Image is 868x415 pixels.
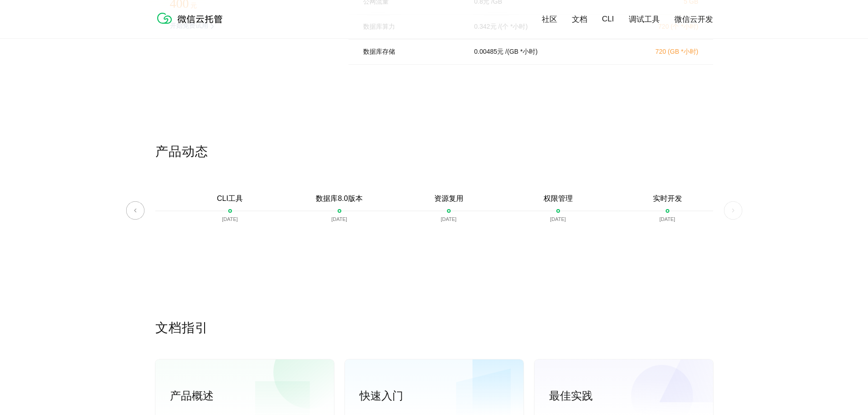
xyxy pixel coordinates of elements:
p: [DATE] [222,216,238,222]
p: 720 (GB *小时) [618,48,699,56]
p: 数据库存储 [363,48,462,56]
p: 快速入门 [360,389,524,403]
p: [DATE] [659,216,675,222]
p: CLI工具 [217,194,243,204]
p: 资源复用 [434,194,463,204]
p: 权限管理 [544,194,573,204]
p: [DATE] [550,216,566,222]
a: 调试工具 [629,14,660,25]
p: [DATE] [331,216,347,222]
p: 数据库8.0版本 [316,194,362,204]
a: 社区 [542,14,557,25]
p: 0.00485 元 [474,48,504,56]
p: 产品动态 [155,143,713,161]
p: 产品概述 [170,389,334,403]
a: CLI [602,15,614,24]
a: 微信云开发 [674,14,713,25]
p: 实时开发 [653,194,682,204]
p: 最佳实践 [549,389,713,403]
a: 文档 [572,14,587,25]
img: 微信云托管 [155,9,228,27]
p: / (GB *小时) [505,48,538,56]
p: 文档指引 [155,319,713,338]
p: [DATE] [441,216,457,222]
a: 微信云托管 [155,21,228,29]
